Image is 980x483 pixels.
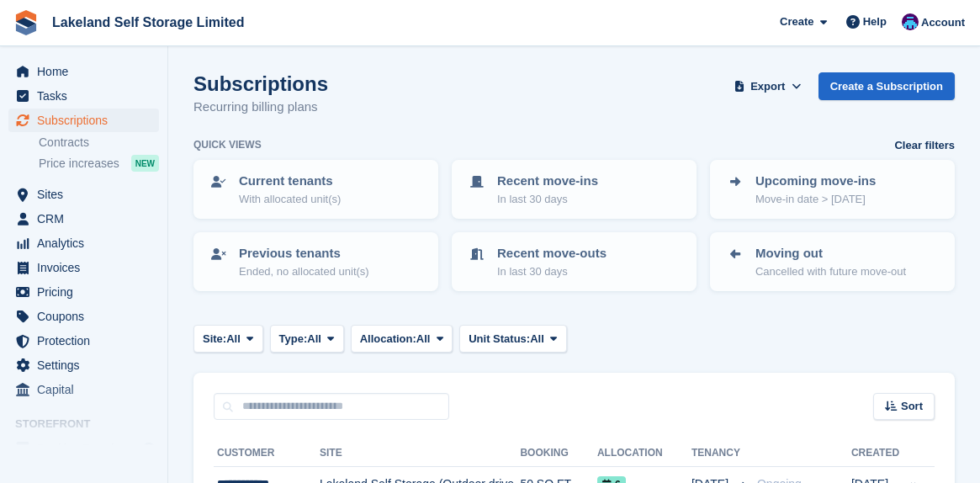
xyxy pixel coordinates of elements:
[8,231,159,255] a: menu
[780,13,813,30] span: Create
[320,440,520,467] th: Site
[755,191,876,208] p: Move-in date > [DATE]
[755,172,876,191] p: Upcoming move-ins
[497,244,607,263] p: Recent move-outs
[691,440,750,467] th: Tenancy
[894,137,955,154] a: Clear filters
[530,331,544,348] span: All
[307,331,321,348] span: All
[195,162,437,217] a: Current tenants With allocated unit(s)
[195,234,437,289] a: Previous tenants Ended, no allocated unit(s)
[45,8,252,36] a: Lakeland Self Storage Limited
[226,331,241,348] span: All
[453,162,695,217] a: Recent move-ins In last 30 days
[37,305,138,328] span: Coupons
[8,60,159,83] a: menu
[37,109,138,132] span: Subscriptions
[8,305,159,328] a: menu
[193,98,328,117] p: Recurring billing plans
[8,329,159,353] a: menu
[193,72,328,95] h1: Subscriptions
[712,162,953,217] a: Upcoming move-ins Move-in date > [DATE]
[239,244,369,263] p: Previous tenants
[851,440,899,467] th: Created
[37,378,138,401] span: Capital
[8,183,159,206] a: menu
[360,331,416,348] span: Allocation:
[497,172,598,191] p: Recent move-ins
[37,84,138,108] span: Tasks
[8,256,159,279] a: menu
[39,156,119,172] span: Price increases
[8,109,159,132] a: menu
[755,244,906,263] p: Moving out
[520,440,597,467] th: Booking
[37,437,138,460] span: Booking Portal
[8,280,159,304] a: menu
[469,331,530,348] span: Unit Status:
[239,191,341,208] p: With allocated unit(s)
[755,263,906,280] p: Cancelled with future move-out
[131,155,159,172] div: NEW
[37,353,138,377] span: Settings
[37,280,138,304] span: Pricing
[497,263,607,280] p: In last 30 days
[214,440,320,467] th: Customer
[139,438,159,459] a: Preview store
[15,416,167,433] span: Storefront
[8,353,159,377] a: menu
[239,263,369,280] p: Ended, no allocated unit(s)
[921,14,965,31] span: Account
[270,325,344,353] button: Type: All
[37,60,138,83] span: Home
[750,78,785,95] span: Export
[818,72,955,100] a: Create a Subscription
[239,172,341,191] p: Current tenants
[497,191,598,208] p: In last 30 days
[193,325,263,353] button: Site: All
[863,13,887,30] span: Help
[37,207,138,231] span: CRM
[459,325,566,353] button: Unit Status: All
[416,331,431,348] span: All
[39,135,159,151] a: Contracts
[203,331,226,348] span: Site:
[13,10,39,35] img: stora-icon-8386f47178a22dfd0bd8f6a31ec36ba5ce8667c1dd55bd0f319d3a0aa187defe.svg
[8,378,159,401] a: menu
[39,154,159,172] a: Price increases NEW
[8,437,159,460] a: menu
[731,72,805,100] button: Export
[8,207,159,231] a: menu
[351,325,453,353] button: Allocation: All
[37,256,138,279] span: Invoices
[279,331,308,348] span: Type:
[597,440,691,467] th: Allocation
[37,329,138,353] span: Protection
[193,137,262,152] h6: Quick views
[37,183,138,206] span: Sites
[902,13,919,30] img: David Dickson
[453,234,695,289] a: Recent move-outs In last 30 days
[901,398,923,415] span: Sort
[712,234,953,289] a: Moving out Cancelled with future move-out
[37,231,138,255] span: Analytics
[8,84,159,108] a: menu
